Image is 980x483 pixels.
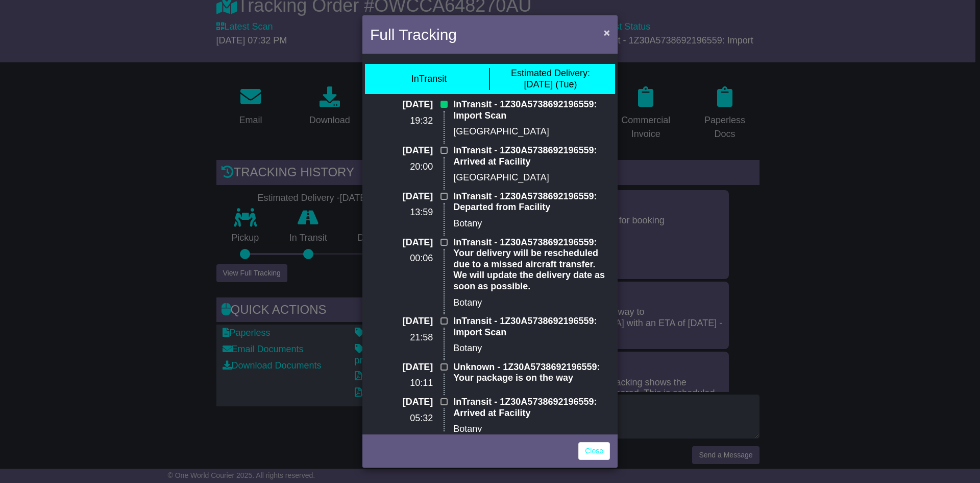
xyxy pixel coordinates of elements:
[453,99,610,121] p: InTransit - 1Z30A5738692196559: Import Scan
[453,362,610,384] p: Unknown - 1Z30A5738692196559: Your package is on the way
[453,145,610,167] p: InTransit - 1Z30A5738692196559: Arrived at Facility
[370,207,433,218] p: 13:59
[370,378,433,389] p: 10:11
[370,99,433,110] p: [DATE]
[599,22,615,43] button: Close
[453,191,610,213] p: InTransit - 1Z30A5738692196559: Departed from Facility
[453,397,610,419] p: InTransit - 1Z30A5738692196559: Arrived at Facility
[511,68,590,90] div: [DATE] (Tue)
[604,27,610,38] span: ×
[370,253,433,264] p: 00:06
[453,218,610,229] p: Botany
[370,332,433,343] p: 21:58
[578,442,610,460] a: Close
[370,23,457,46] h4: Full Tracking
[370,145,433,156] p: [DATE]
[370,362,433,373] p: [DATE]
[370,397,433,408] p: [DATE]
[370,116,433,127] p: 19:32
[453,237,610,292] p: InTransit - 1Z30A5738692196559: Your delivery will be rescheduled due to a missed aircraft transf...
[370,191,433,202] p: [DATE]
[370,162,433,173] p: 20:00
[453,343,610,354] p: Botany
[370,316,433,327] p: [DATE]
[370,413,433,424] p: 05:32
[453,424,610,435] p: Botany
[511,68,590,78] span: Estimated Delivery:
[411,74,447,85] div: InTransit
[453,126,610,137] p: [GEOGRAPHIC_DATA]
[453,172,610,183] p: [GEOGRAPHIC_DATA]
[453,316,610,338] p: InTransit - 1Z30A5738692196559: Import Scan
[370,237,433,248] p: [DATE]
[453,297,610,309] p: Botany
